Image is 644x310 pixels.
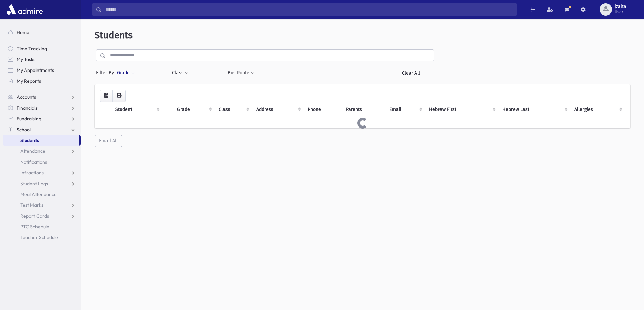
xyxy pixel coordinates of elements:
th: Email [385,102,425,117]
th: Class [215,102,253,117]
a: Infractions [3,167,81,178]
span: Infractions [20,170,44,176]
a: PTC Schedule [3,221,81,232]
th: Allergies [570,102,625,117]
th: Parents [342,102,385,117]
a: Home [3,27,81,38]
span: Teacher Schedule [20,234,58,241]
a: My Tasks [3,54,81,65]
a: Meal Attendance [3,189,81,200]
a: Attendance [3,146,81,157]
button: Bus Route [227,67,255,79]
span: User [615,9,626,15]
a: Report Cards [3,210,81,221]
span: My Tasks [17,56,35,62]
img: AdmirePro [5,3,44,16]
button: Email All [95,135,122,147]
a: Students [3,135,79,146]
a: Financials [3,103,81,113]
span: Notifications [20,159,47,165]
span: Accounts [17,94,36,100]
a: Notifications [3,157,81,167]
button: Grade [117,67,135,79]
span: My Appointments [17,67,54,73]
a: School [3,124,81,135]
th: Address [252,102,304,117]
th: Student [111,102,162,117]
span: Fundraising [17,116,41,122]
th: Hebrew Last [498,102,571,117]
span: Attendance [20,148,45,154]
span: Students [95,30,133,41]
a: Test Marks [3,200,81,210]
th: Grade [173,102,214,117]
span: PTC Schedule [20,224,49,230]
a: Accounts [3,92,81,103]
a: Clear All [387,67,434,79]
th: Hebrew First [425,102,498,117]
input: Search [102,3,517,16]
a: My Appointments [3,65,81,76]
a: My Reports [3,76,81,86]
span: Students [20,137,39,143]
span: My Reports [17,78,41,84]
span: Home [17,29,29,35]
span: Test Marks [20,202,43,208]
span: jzalta [615,4,626,9]
button: CSV [100,90,113,102]
span: Student Logs [20,180,48,187]
span: Financials [17,105,38,111]
button: Print [112,90,126,102]
button: Class [172,67,189,79]
th: Phone [304,102,342,117]
span: Filter By [96,69,117,76]
span: Time Tracking [17,46,47,52]
a: Fundraising [3,113,81,124]
a: Teacher Schedule [3,232,81,243]
a: Time Tracking [3,43,81,54]
a: Student Logs [3,178,81,189]
span: School [17,126,31,133]
span: Meal Attendance [20,191,57,197]
span: Report Cards [20,213,49,219]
